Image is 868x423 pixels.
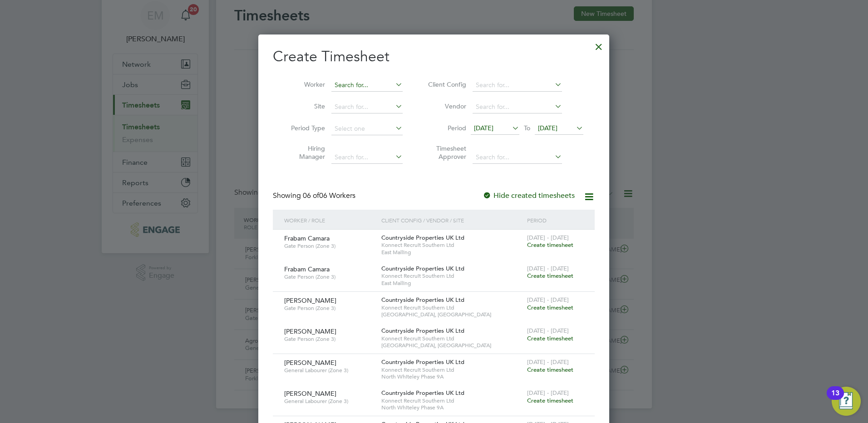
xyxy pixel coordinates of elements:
input: Search for... [473,151,562,164]
h2: Create Timesheet [273,47,595,66]
span: [DATE] [474,124,493,132]
span: Gate Person (Zone 3) [284,305,375,312]
label: Client Config [425,80,466,89]
span: [GEOGRAPHIC_DATA], [GEOGRAPHIC_DATA] [381,342,523,349]
span: East Malling [381,280,523,287]
label: Vendor [425,102,466,110]
span: North Whiteley Phase 9A [381,373,523,380]
span: [PERSON_NAME] [284,359,336,367]
span: Gate Person (Zone 3) [284,273,375,280]
span: [DATE] - [DATE] [527,389,569,397]
span: Gate Person (Zone 3) [284,242,375,250]
label: Hide created timesheets [483,191,575,200]
span: [DATE] - [DATE] [527,327,569,334]
div: Showing [273,191,357,201]
span: Konnect Recruit Southern Ltd [381,397,523,404]
label: Hiring Manager [284,144,325,161]
span: Countryside Properties UK Ltd [381,327,464,334]
span: Gate Person (Zone 3) [284,335,375,343]
input: Search for... [473,101,562,113]
div: Client Config / Vendor / Site [379,210,525,231]
span: [DATE] - [DATE] [527,234,569,241]
input: Search for... [331,151,403,164]
span: General Labourer (Zone 3) [284,398,375,405]
span: Create timesheet [527,272,573,280]
span: Create timesheet [527,241,573,249]
span: Create timesheet [527,366,573,374]
span: Countryside Properties UK Ltd [381,358,464,366]
span: Frabam Camara [284,234,330,242]
span: [DATE] - [DATE] [527,358,569,366]
div: Period [525,210,586,231]
span: Frabam Camara [284,265,330,273]
span: Konnect Recruit Southern Ltd [381,304,523,311]
input: Search for... [473,79,562,92]
span: [PERSON_NAME] [284,389,336,398]
label: Period Type [284,124,325,132]
button: Open Resource Center, 13 new notifications [832,387,861,416]
span: [PERSON_NAME] [284,327,336,335]
label: Worker [284,80,325,89]
div: 13 [831,393,839,405]
input: Select one [331,123,403,135]
span: Countryside Properties UK Ltd [381,265,464,272]
span: Konnect Recruit Southern Ltd [381,272,523,280]
span: [DATE] - [DATE] [527,265,569,272]
span: To [521,122,533,134]
span: [PERSON_NAME] [284,296,336,305]
span: 06 of [303,191,319,200]
span: Countryside Properties UK Ltd [381,296,464,304]
span: [DATE] - [DATE] [527,296,569,304]
span: Create timesheet [527,397,573,404]
label: Timesheet Approver [425,144,466,161]
input: Search for... [331,101,403,113]
span: North Whiteley Phase 9A [381,404,523,411]
span: Konnect Recruit Southern Ltd [381,366,523,374]
span: East Malling [381,249,523,256]
div: Worker / Role [282,210,379,231]
span: 06 Workers [303,191,355,200]
span: Countryside Properties UK Ltd [381,389,464,397]
label: Period [425,124,466,132]
span: Konnect Recruit Southern Ltd [381,241,523,249]
span: General Labourer (Zone 3) [284,367,375,374]
span: Konnect Recruit Southern Ltd [381,335,523,342]
span: Countryside Properties UK Ltd [381,234,464,241]
span: Create timesheet [527,304,573,311]
span: Create timesheet [527,334,573,342]
span: [DATE] [538,124,557,132]
label: Site [284,102,325,110]
input: Search for... [331,79,403,92]
span: [GEOGRAPHIC_DATA], [GEOGRAPHIC_DATA] [381,311,523,318]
